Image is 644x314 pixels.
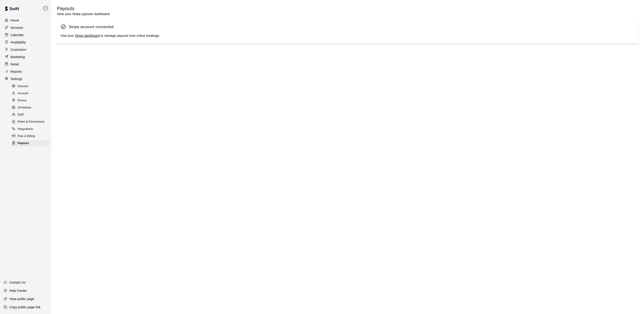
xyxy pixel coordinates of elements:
[11,133,51,140] a: Plan & Billing
[11,126,50,132] div: Integrations
[4,68,48,75] a: Reports
[4,17,48,24] a: Home
[11,18,19,23] p: Home
[11,140,51,147] a: Payouts
[11,111,51,118] a: Staff
[11,97,50,104] div: Rooms
[9,297,34,301] p: View public page
[11,90,50,97] div: Account
[9,280,26,285] p: Contact Us
[11,62,19,67] p: Retail
[57,12,110,16] p: View your Stripe payouts dashboard
[11,40,26,45] p: Availability
[11,47,26,52] p: Customers
[4,54,48,60] a: Marketing
[18,127,33,132] span: Integrations
[11,118,51,126] a: Roles & Permissions
[18,98,27,103] span: Rooms
[11,126,51,133] a: Integrations
[11,133,50,140] div: Plan & Billing
[61,33,635,38] div: Visit your to manage payouts from online bookings
[11,140,50,147] div: Payouts
[4,32,48,38] a: Calendar
[4,61,48,68] a: Retail
[4,24,48,31] a: Services
[11,119,50,125] div: Roles & Permissions
[69,24,114,30] div: Stripe account connected
[11,83,51,90] a: General
[11,112,50,118] div: Staff
[75,34,100,38] a: Stripe dashboard
[4,46,48,53] a: Customers
[18,113,24,117] span: Staff
[4,75,48,82] a: Settings
[9,288,27,293] p: Help Center
[11,97,51,104] a: Rooms
[11,25,23,30] p: Services
[11,69,22,74] p: Reports
[18,105,31,110] span: Schedules
[4,39,48,46] a: Availability
[9,305,40,309] p: Copy public page link
[11,77,22,81] p: Settings
[57,5,110,12] h5: Payouts
[11,55,25,59] p: Marketing
[11,83,50,90] div: General
[18,91,28,96] span: Account
[18,120,45,124] span: Roles & Permissions
[11,105,50,111] div: Schedules
[18,84,28,89] span: General
[11,33,24,37] p: Calendar
[18,134,35,139] span: Plan & Billing
[11,104,51,111] a: Schedules
[18,141,29,146] span: Payouts
[11,90,51,97] a: Account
